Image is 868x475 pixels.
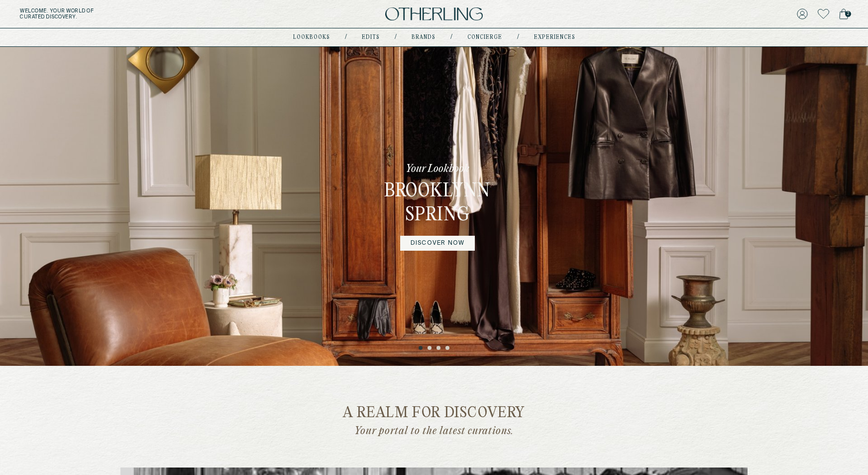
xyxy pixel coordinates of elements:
[293,35,330,40] a: lookbooks
[436,346,441,351] button: 3
[412,35,435,40] a: Brands
[517,33,519,41] div: /
[345,33,347,41] div: /
[428,346,433,351] button: 2
[385,7,483,21] img: logo
[845,11,851,17] span: 2
[302,425,566,438] p: Your portal to the latest curations.
[467,35,502,40] a: concierge
[20,8,268,20] h5: Welcome . Your world of curated discovery.
[445,346,450,351] button: 4
[400,236,475,251] a: DISCOVER NOW
[128,406,740,421] h2: a realm for discovery
[406,162,469,176] p: Your Lookbook
[362,35,380,40] a: Edits
[839,7,848,21] a: 2
[419,346,424,351] button: 1
[534,35,575,40] a: experiences
[450,33,452,41] div: /
[395,33,397,41] div: /
[350,180,525,227] h3: Brooklynn Spring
